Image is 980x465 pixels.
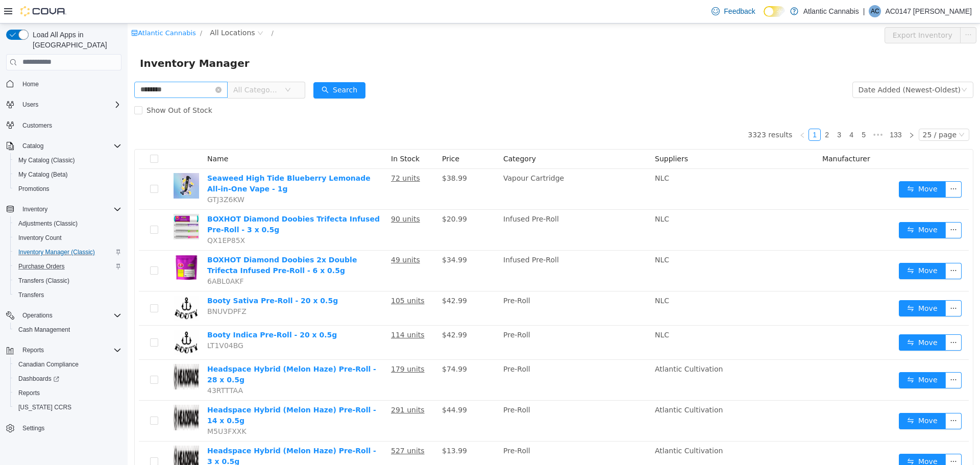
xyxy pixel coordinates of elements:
li: 5 [730,105,742,117]
img: BOXHOT Diamond Doobies 2x Double Trifecta Infused Pre-Roll - 6 x 0.5g hero shot [46,231,71,257]
span: My Catalog (Beta) [14,168,121,181]
span: Settings [22,424,44,432]
button: icon: swapMove [771,430,818,447]
u: 49 units [263,232,292,240]
button: Home [2,77,126,91]
button: icon: ellipsis [818,430,834,447]
i: icon: right [781,109,787,115]
span: Settings [18,422,121,434]
button: Transfers (Classic) [10,274,126,288]
u: 291 units [263,382,297,390]
i: icon: close-circle [88,63,94,69]
span: Dashboards [18,375,59,383]
span: Purchase Orders [18,262,65,271]
span: Washington CCRS [14,401,121,413]
a: Transfers (Classic) [14,275,73,287]
span: Operations [18,309,121,322]
span: Atlantic Cultivation [527,423,595,431]
span: Canadian Compliance [18,360,79,369]
span: Promotions [14,183,121,195]
a: Booty Indica Pre-Roll - 20 x 0.5g [80,307,209,315]
span: Reports [18,344,121,356]
a: Headspace Hybrid (Melon Haze) Pre-Roll - 3 x 0.5g [80,423,249,442]
span: BNUVDPFZ [80,284,119,292]
td: Infused Pre-Roll [372,186,523,227]
input: Dark Mode [764,6,785,17]
u: 72 units [263,151,292,159]
button: icon: swapMove [771,199,818,215]
span: Customers [18,119,121,132]
span: Promotions [18,185,50,193]
button: icon: ellipsis [818,239,834,256]
a: Purchase Orders [14,260,69,273]
span: Reports [22,346,44,354]
span: My Catalog (Classic) [14,154,121,166]
span: Cash Management [14,324,121,336]
span: Atlantic Cultivation [527,382,595,390]
u: 527 units [263,423,297,431]
span: Home [18,78,121,90]
span: All Locations [82,4,127,15]
p: Atlantic Cannabis [803,5,859,17]
button: [US_STATE] CCRS [10,400,126,414]
span: Show Out of Stock [15,83,89,91]
li: Previous Page [669,105,681,117]
img: Booty Indica Pre-Roll - 20 x 0.5g hero shot [46,306,71,332]
img: Seaweed High Tide Blueberry Lemonade All-in-One Vape - 1g hero shot [46,150,71,175]
td: Vapour Cartridge [372,145,523,186]
a: Headspace Hybrid (Melon Haze) Pre-Roll - 14 x 0.5g [80,382,249,401]
span: NLC [527,191,542,200]
span: Transfers (Classic) [18,277,69,285]
td: Pre-Roll [372,418,523,459]
span: ••• [742,105,758,117]
li: Next 5 Pages [742,105,758,117]
p: | [863,5,865,17]
i: icon: left [672,109,678,115]
a: Customers [18,119,56,132]
p: AC0147 [PERSON_NAME] [885,5,972,17]
span: Inventory Count [18,234,62,242]
button: icon: swapMove [771,389,818,406]
span: Canadian Compliance [14,358,121,371]
button: Cash Management [10,323,126,337]
span: Inventory [22,205,47,213]
button: icon: swapMove [771,349,818,365]
span: $44.99 [314,382,339,390]
span: $38.99 [314,151,339,159]
button: Catalog [2,139,126,153]
li: 3323 results [620,105,665,117]
button: Operations [2,308,126,323]
li: 2 [693,105,705,117]
span: GTJ3Z6KW [80,172,117,180]
a: My Catalog (Classic) [14,154,79,166]
button: Purchase Orders [10,259,126,274]
button: icon: searchSearch [186,59,238,75]
span: Home [22,80,39,88]
span: Name [80,131,101,139]
span: Dashboards [14,373,121,385]
a: 5 [730,106,742,117]
a: Headspace Hybrid (Melon Haze) Pre-Roll - 28 x 0.5g [80,341,249,360]
span: NLC [527,232,542,240]
a: Canadian Compliance [14,358,83,371]
a: Reports [14,387,44,399]
u: 114 units [263,307,297,315]
span: Catalog [22,142,43,150]
nav: Complex example [6,72,121,462]
span: Purchase Orders [14,260,121,273]
u: 90 units [263,191,292,200]
button: Reports [18,344,48,356]
span: Users [22,101,38,109]
button: Reports [2,343,126,357]
a: 1 [681,106,693,117]
button: Inventory Count [10,231,126,245]
span: Adjustments (Classic) [18,219,78,228]
img: Headspace Hybrid (Melon Haze) Pre-Roll - 14 x 0.5g hero shot [46,381,71,407]
span: Cash Management [18,326,70,334]
i: icon: shop [4,6,10,13]
a: Dashboards [14,373,63,385]
img: Headspace Hybrid (Melon Haze) Pre-Roll - 3 x 0.5g hero shot [46,422,71,448]
button: icon: swapMove [771,311,818,327]
span: Manufacturer [695,131,743,139]
a: Inventory Manager (Classic) [14,246,99,258]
